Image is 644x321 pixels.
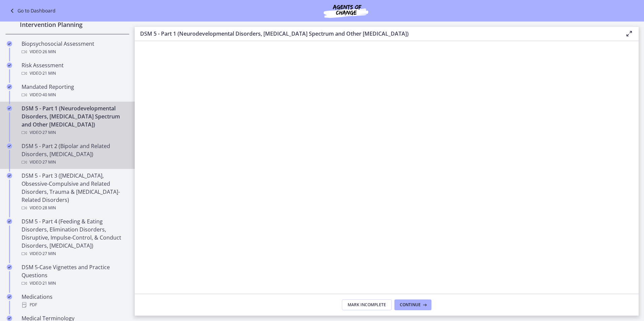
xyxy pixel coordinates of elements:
span: · 21 min [41,69,56,77]
button: Continue [394,299,431,310]
span: · 27 min [41,129,56,137]
span: · 21 min [41,279,56,287]
span: Mark Incomplete [348,302,386,308]
div: Video [22,69,127,77]
div: DSM 5 - Part 3 ([MEDICAL_DATA], Obsessive-Compulsive and Related Disorders, Trauma & [MEDICAL_DAT... [22,172,127,212]
div: Biopsychosocial Assessment [22,40,127,56]
span: · 26 min [41,48,56,56]
div: DSM 5-Case Vignettes and Practice Questions [22,263,127,287]
i: Completed [7,173,12,178]
div: Video [22,91,127,99]
div: Video [22,250,127,258]
i: Completed [7,41,12,46]
a: Go to Dashboard [8,7,56,15]
span: Continue [400,302,421,308]
div: DSM 5 - Part 2 (Bipolar and Related Disorders, [MEDICAL_DATA]) [22,142,127,166]
img: Agents of Change [305,3,386,19]
div: DSM 5 - Part 1 (Neurodevelopmental Disorders, [MEDICAL_DATA] Spectrum and Other [MEDICAL_DATA]) [22,104,127,137]
div: Video [22,129,127,137]
i: Completed [7,219,12,224]
i: Completed [7,294,12,299]
i: Completed [7,264,12,270]
div: Video [22,48,127,56]
div: PDF [22,301,127,309]
div: Risk Assessment [22,61,127,77]
i: Completed [7,316,12,321]
div: Video [22,158,127,166]
i: Completed [7,143,12,149]
div: Mandated Reporting [22,83,127,99]
h3: DSM 5 - Part 1 (Neurodevelopmental Disorders, [MEDICAL_DATA] Spectrum and Other [MEDICAL_DATA]) [140,30,614,38]
i: Completed [7,84,12,90]
div: Video [22,279,127,287]
span: · 27 min [41,250,56,258]
div: Medications [22,293,127,309]
div: DSM 5 - Part 4 (Feeding & Eating Disorders, Elimination Disorders, Disruptive, Impulse-Control, &... [22,217,127,258]
span: · 27 min [41,158,56,166]
button: Mark Incomplete [342,299,392,310]
span: · 28 min [41,204,56,212]
span: · 40 min [41,91,56,99]
div: Video [22,204,127,212]
i: Completed [7,106,12,111]
i: Completed [7,63,12,68]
